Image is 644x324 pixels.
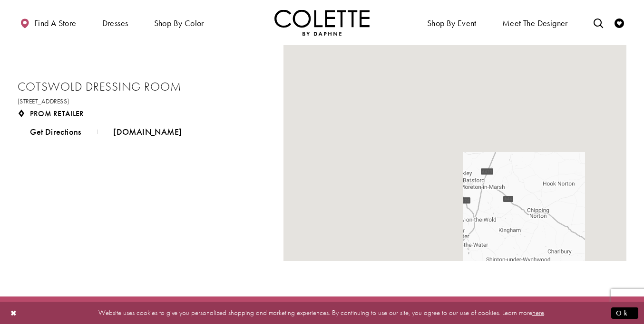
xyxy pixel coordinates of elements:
a: Toggle search [591,9,605,36]
span: Shop by color [152,9,206,36]
button: Submit Dialog [611,307,638,319]
span: [DOMAIN_NAME] [113,126,182,137]
div: Map with Store locations [283,45,626,261]
span: Meet the designer [502,19,568,28]
a: Meet the designer [500,9,570,36]
span: Shop By Event [427,19,477,28]
span: Dresses [102,19,128,28]
span: Shop By Event [425,9,479,36]
a: Find a store [18,9,78,36]
a: Opens in new tab [18,97,69,105]
img: Colette by Daphne [274,9,370,36]
span: [STREET_ADDRESS] [18,97,69,105]
span: Get Directions [30,126,81,137]
button: Close Dialog [6,305,22,321]
a: Get Directions [18,120,94,144]
a: Opens in new tab [101,120,194,144]
a: Visit Home Page [274,9,370,36]
span: Prom Retailer [30,110,84,118]
span: Shop by color [154,19,204,28]
a: Check Wishlist [612,9,626,36]
span: Find a store [34,19,77,28]
h2: Cotswold Dressing Room [18,80,265,94]
a: here [532,308,544,317]
p: Website uses cookies to give you personalized shopping and marketing experiences. By continuing t... [68,306,576,319]
span: Dresses [100,9,131,36]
